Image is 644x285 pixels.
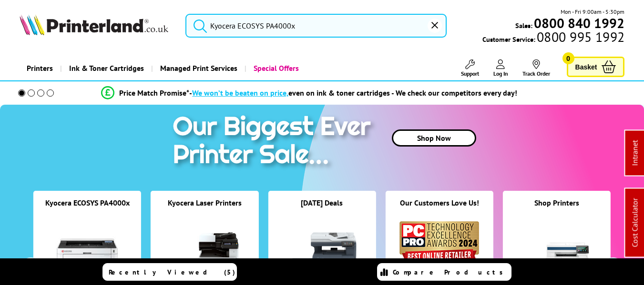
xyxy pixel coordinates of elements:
[503,198,611,219] div: Shop Printers
[461,70,479,77] span: Support
[119,88,189,98] span: Price Match Promise*
[493,70,508,77] span: Log In
[20,14,168,35] img: Printerland Logo
[493,59,508,77] a: Log In
[561,7,624,16] span: Mon - Fri 9:00am - 5:30pm
[534,14,624,32] b: 0800 840 1992
[20,56,60,80] a: Printers
[386,198,493,219] div: Our Customers Love Us!
[45,198,130,207] a: Kyocera ECOSYS PA4000x
[60,56,151,80] a: Ink & Toner Cartridges
[5,85,614,101] li: modal_Promise
[192,88,288,98] span: We won’t be beaten on price,
[377,263,511,281] a: Compare Products
[102,263,237,281] a: Recently Viewed (5)
[168,105,380,179] img: printer sale
[69,56,144,80] span: Ink & Toner Cartridges
[109,268,235,276] span: Recently Viewed (5)
[392,129,476,147] a: Shop Now
[515,21,532,30] span: Sales:
[532,19,624,28] a: 0800 840 1992
[567,57,625,77] a: Basket 0
[482,32,624,44] span: Customer Service:
[168,198,242,207] a: Kyocera Laser Printers
[268,198,376,219] div: [DATE] Deals
[189,88,517,98] div: - even on ink & toner cartridges - We check our competitors every day!
[535,32,624,41] span: 0800 995 1992
[522,59,550,77] a: Track Order
[562,52,574,64] span: 0
[151,56,245,80] a: Managed Print Services
[245,56,306,80] a: Special Offers
[20,14,174,37] a: Printerland Logo
[461,59,479,77] a: Support
[630,140,640,166] a: Intranet
[575,60,597,73] span: Basket
[393,268,508,276] span: Compare Products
